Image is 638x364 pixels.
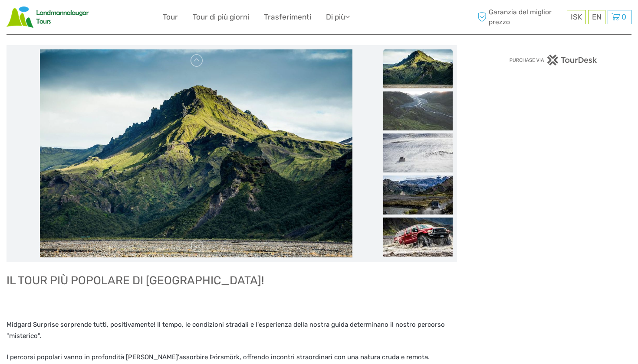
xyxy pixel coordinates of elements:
[588,10,605,24] div: EN
[7,319,457,341] p: Midgard Surprise sorprende tutti, positivamente! Il tempo, le condizioni stradali e l'esperienza ...
[326,11,350,23] a: Di più
[383,218,453,257] img: f7c3466437c742159f8b492dff9a7684_slider_thumbnail.jpg
[383,133,453,172] img: 3b2f980a1ea34a8192510f821a539a86_slider_thumbnail.jpg
[475,7,565,26] span: Garanzia del miglior prezzo
[620,13,628,21] span: 0
[571,13,582,21] span: ISK
[100,13,110,24] button: Apri il widget di chat LiveChat
[40,49,352,257] img: 32aab69c592846a08ed59a25e4b808e7_main_slider.jpg
[264,11,311,23] a: Trasferimenti
[509,55,597,65] img: PurchaseViaTourDesk.png
[7,274,457,288] h2: IL TOUR PIÙ POPOLARE DI [GEOGRAPHIC_DATA]!
[7,6,89,28] img: Viaggio in Scandinavia
[12,15,98,22] p: Siamo via in questo momento. Si prega di controllare più tardi!
[383,91,453,130] img: 32f43731929148c9a8b48bd79801bb97_slider_thumbnail.jpg
[163,11,178,23] a: Tour
[383,175,453,214] img: 353228addfbf469ebe2cf0a1dc397661_slider_thumbnail.jpg
[383,49,453,88] img: 32aab69c592846a08ed59a25e4b808e7_slider_thumbnail.jpg
[193,11,249,23] a: Tour di più giorni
